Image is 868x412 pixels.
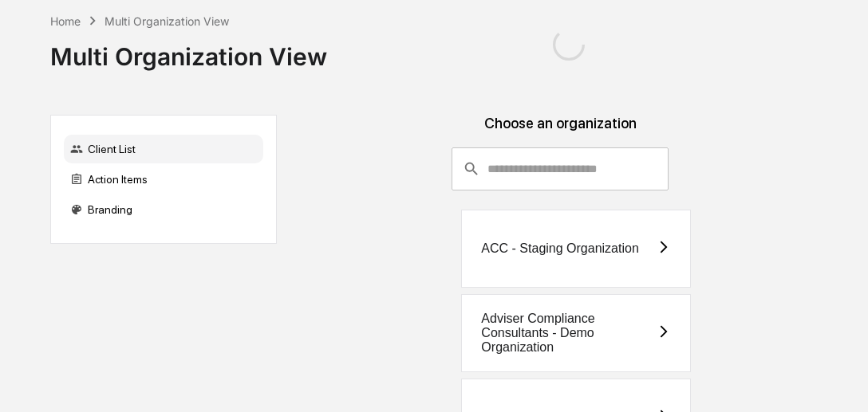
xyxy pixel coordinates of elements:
[50,29,327,71] div: Multi Organization View
[105,14,229,28] div: Multi Organization View
[481,312,657,355] div: Adviser Compliance Consultants - Demo Organization
[452,147,669,190] div: consultant-dashboard__filter-organizations-search-bar
[481,241,638,256] div: ACC - Staging Organization
[64,195,263,224] div: Branding
[64,135,263,163] div: Client List
[64,165,263,194] div: Action Items
[50,14,81,28] div: Home
[290,115,831,147] div: Choose an organization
